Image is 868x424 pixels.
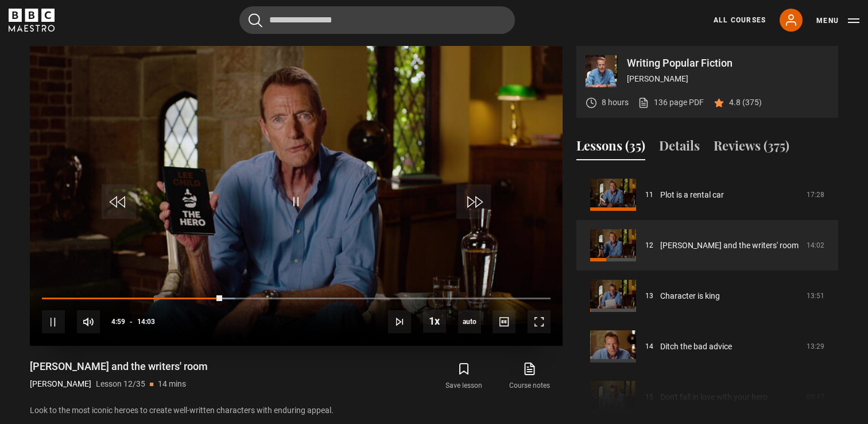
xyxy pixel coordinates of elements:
[77,310,100,333] button: Mute
[96,378,145,390] p: Lesson 12/35
[423,310,446,333] button: Playback Rate
[576,136,645,160] button: Lessons (35)
[239,6,515,34] input: Search
[30,46,563,346] video-js: Video Player
[660,341,732,353] a: Ditch the bad advice
[659,136,700,160] button: Details
[458,310,481,333] div: Current quality: 720p
[9,9,55,32] svg: BBC Maestro
[816,15,859,26] button: Toggle navigation
[42,310,65,333] button: Pause
[111,311,125,332] span: 4:59
[660,290,720,302] a: Character is king
[660,189,724,201] a: Plot is a rental car
[660,240,799,252] a: [PERSON_NAME] and the writers' room
[497,360,563,393] a: Course notes
[42,298,551,300] div: Progress Bar
[431,360,497,393] button: Save lesson
[638,97,704,109] a: 136 page PDF
[130,318,133,326] span: -
[627,73,829,85] p: [PERSON_NAME]
[714,136,789,160] button: Reviews (375)
[388,310,411,333] button: Next Lesson
[493,310,516,333] button: Captions
[30,360,208,373] h1: [PERSON_NAME] and the writers' room
[602,97,629,109] p: 8 hours
[528,310,551,333] button: Fullscreen
[249,13,262,28] button: Submit the search query
[627,58,829,68] p: Writing Popular Fiction
[158,378,186,390] p: 14 mins
[458,310,481,333] span: auto
[137,311,155,332] span: 14:03
[30,404,563,417] p: Look to the most iconic heroes to create well-written characters with enduring appeal.
[729,97,762,109] p: 4.8 (375)
[714,15,766,25] a: All Courses
[30,378,91,390] p: [PERSON_NAME]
